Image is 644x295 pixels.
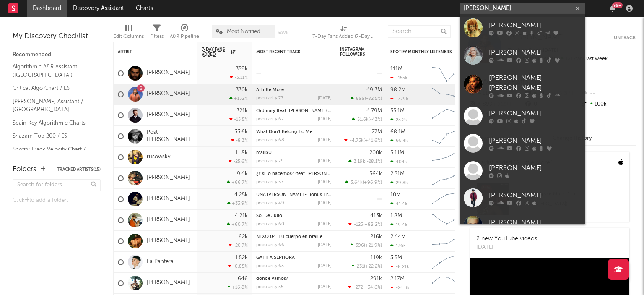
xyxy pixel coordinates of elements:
[369,150,382,156] div: 200k
[256,151,332,155] div: malibU
[231,138,248,143] div: -8.3 %
[390,108,405,114] div: 55.1M
[256,117,284,122] div: popularity: 67
[278,30,288,35] button: Save
[236,108,248,114] div: 321k
[229,243,248,248] div: -20.7 %
[318,285,332,290] div: [DATE]
[237,171,248,177] div: 9.4k
[390,243,406,248] div: 136k
[236,66,248,72] div: 359k
[476,235,537,243] div: 2 new YouTube videos
[351,96,382,101] div: ( )
[348,285,382,290] div: ( )
[460,3,585,14] input: Search for artists
[428,105,466,126] svg: Chart title
[365,243,381,248] span: +21.9 %
[352,117,382,122] div: ( )
[390,180,408,185] div: 29.8k
[365,264,381,269] span: +22.2 %
[460,130,585,157] a: [PERSON_NAME]
[256,193,332,197] div: UNA VELITA - Bonus Track
[369,171,382,177] div: 564k
[460,69,585,102] a: [PERSON_NAME] [PERSON_NAME]
[356,243,364,248] span: 396
[256,235,322,239] a: NEXO 04. Tu cuerpo en braille
[256,172,345,176] a: ¿Y si lo hacemos? (feat. [PERSON_NAME])
[390,75,408,81] div: -155k
[351,264,382,269] div: ( )
[229,159,248,164] div: -25.6 %
[366,97,381,101] span: -82.5 %
[256,193,335,197] a: UNA [PERSON_NAME] - Bonus Track
[256,256,332,260] div: GATITA SEPHORA
[147,91,190,98] a: [PERSON_NAME]
[318,222,332,227] div: [DATE]
[390,87,406,93] div: 98.2M
[256,243,284,248] div: popularity: 66
[428,231,466,252] svg: Chart title
[318,159,332,164] div: [DATE]
[202,47,229,57] span: 7-Day Fans Added
[390,96,408,102] div: -779k
[370,117,381,122] span: -43 %
[428,189,466,210] svg: Chart title
[235,234,248,240] div: 1.62k
[428,84,466,105] svg: Chart title
[256,172,332,176] div: ¿Y si lo hacemos? (feat. Valeria Castro)
[340,47,369,57] div: Instagram Followers
[390,255,402,261] div: 3.5M
[256,277,332,281] div: dónde vamos?
[390,285,410,290] div: -24.3k
[489,108,581,118] div: [PERSON_NAME]
[428,273,466,294] svg: Chart title
[236,87,248,93] div: 330k
[235,255,248,261] div: 1.52k
[350,138,364,143] span: -4.75k
[489,217,581,227] div: [PERSON_NAME]
[390,201,408,206] div: 41.4k
[256,201,284,206] div: popularity: 49
[354,159,365,164] span: 3.19k
[365,138,381,143] span: +41.6 %
[256,130,312,134] a: What Don't Belong To Me
[256,264,284,269] div: popularity: 63
[489,136,581,146] div: [PERSON_NAME]
[227,29,260,34] span: Most Notified
[357,264,364,269] span: 231
[460,102,585,130] a: [PERSON_NAME]
[614,34,636,42] button: Untrack
[256,109,400,113] a: Ordinary (feat. [PERSON_NAME]) - Live from [GEOGRAPHIC_DATA]
[229,117,248,122] div: -15.5 %
[13,84,92,93] a: Critical Algo Chart / ES
[256,88,332,92] div: A Little More
[580,88,636,99] div: --
[460,42,585,69] a: [PERSON_NAME]
[460,184,585,211] a: [PERSON_NAME]
[318,180,332,185] div: [DATE]
[238,276,248,282] div: 646
[489,190,581,200] div: [PERSON_NAME]
[13,31,101,42] div: My Discovery Checklist
[170,31,199,42] div: A&R Pipeline
[147,129,193,144] a: Post [PERSON_NAME]
[227,222,248,227] div: +60.7 %
[170,21,199,45] div: A&R Pipeline
[370,276,382,282] div: 291k
[390,222,408,227] div: 19.4k
[256,50,319,55] div: Most Recent Track
[489,163,581,173] div: [PERSON_NAME]
[147,154,170,161] a: rusowsky
[256,222,284,227] div: popularity: 60
[13,164,36,175] div: Folders
[256,109,332,113] div: Ordinary (feat. Luke Combs) - Live from Lollapalooza
[256,235,332,239] div: NEXO 04. Tu cuerpo en braille
[113,31,144,42] div: Edit Columns
[428,147,466,168] svg: Chart title
[580,99,636,110] div: 100k
[428,168,466,189] svg: Chart title
[147,196,190,203] a: [PERSON_NAME]
[256,88,284,92] a: A Little More
[150,31,164,42] div: Filters
[390,276,405,282] div: 2.17M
